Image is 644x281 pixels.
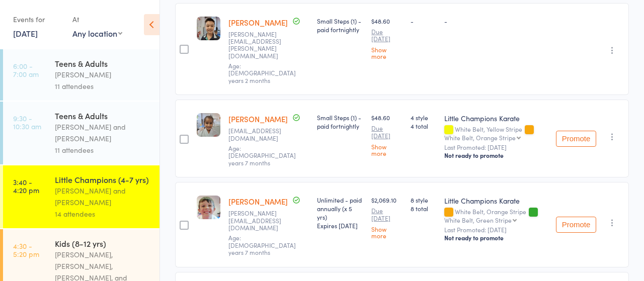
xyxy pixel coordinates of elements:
[55,208,151,220] div: 14 attendees
[444,134,516,141] div: White Belt, Orange Stripe
[228,31,309,60] small: Michelle.ct.jones@hotmail.com
[444,17,548,25] div: -
[444,226,548,233] small: Last Promoted: [DATE]
[228,114,288,124] a: [PERSON_NAME]
[411,17,437,25] div: -
[371,113,402,156] div: $48.60
[444,234,548,242] div: Not ready to promote
[228,233,296,256] span: Age: [DEMOGRAPHIC_DATA] years 7 months
[72,28,122,39] div: Any location
[228,17,288,28] a: [PERSON_NAME]
[13,11,62,28] div: Events for
[371,207,402,222] small: Due [DATE]
[444,113,548,123] div: Little Champions Karate
[371,226,402,239] a: Show more
[317,113,363,130] div: Small Steps (1) - paid fortnightly
[444,144,548,151] small: Last Promoted: [DATE]
[228,61,296,84] span: Age: [DEMOGRAPHIC_DATA] years 2 months
[197,196,220,219] img: image1721626355.png
[72,11,122,28] div: At
[411,122,437,130] span: 4 total
[55,80,151,92] div: 11 attendees
[3,165,159,228] a: 3:40 -4:20 pmLittle Champions (4-7 yrs)[PERSON_NAME] and [PERSON_NAME]14 attendees
[55,144,151,156] div: 11 attendees
[13,28,38,39] a: [DATE]
[317,17,363,34] div: Small Steps (1) - paid fortnightly
[228,196,288,207] a: [PERSON_NAME]
[3,102,159,164] a: 9:30 -10:30 amTeens & Adults[PERSON_NAME] and [PERSON_NAME]11 attendees
[411,204,437,213] span: 8 total
[13,178,39,194] time: 3:40 - 4:20 pm
[228,127,309,142] small: bhargavi811@gmail.com
[444,217,512,223] div: White Belt, Green Stripe
[55,110,151,121] div: Teens & Adults
[228,144,296,167] span: Age: [DEMOGRAPHIC_DATA] years 7 months
[371,196,402,239] div: $2,069.10
[411,196,437,204] span: 8 style
[556,131,596,147] button: Promote
[371,28,402,43] small: Due [DATE]
[444,196,548,206] div: Little Champions Karate
[13,62,39,78] time: 6:00 - 7:00 am
[371,125,402,139] small: Due [DATE]
[55,185,151,208] div: [PERSON_NAME] and [PERSON_NAME]
[444,126,548,141] div: White Belt, Yellow Stripe
[228,210,309,231] small: Ninajaym@live.com
[197,113,220,137] img: image1746509943.png
[371,46,402,59] a: Show more
[371,17,402,60] div: $48.60
[55,174,151,185] div: Little Champions (4-7 yrs)
[13,242,39,258] time: 4:30 - 5:20 pm
[556,217,596,233] button: Promote
[444,208,548,223] div: White Belt, Orange Stripe
[55,58,151,69] div: Teens & Adults
[197,17,220,40] img: image1749537106.png
[3,49,159,101] a: 6:00 -7:00 amTeens & Adults[PERSON_NAME]11 attendees
[55,238,151,249] div: Kids (8-12 yrs)
[317,196,363,230] div: Unlimited - paid annually (x 5 yrs)
[55,69,151,80] div: [PERSON_NAME]
[371,143,402,156] a: Show more
[317,221,363,230] div: Expires [DATE]
[444,151,548,159] div: Not ready to promote
[411,113,437,122] span: 4 style
[55,121,151,144] div: [PERSON_NAME] and [PERSON_NAME]
[13,114,41,130] time: 9:30 - 10:30 am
